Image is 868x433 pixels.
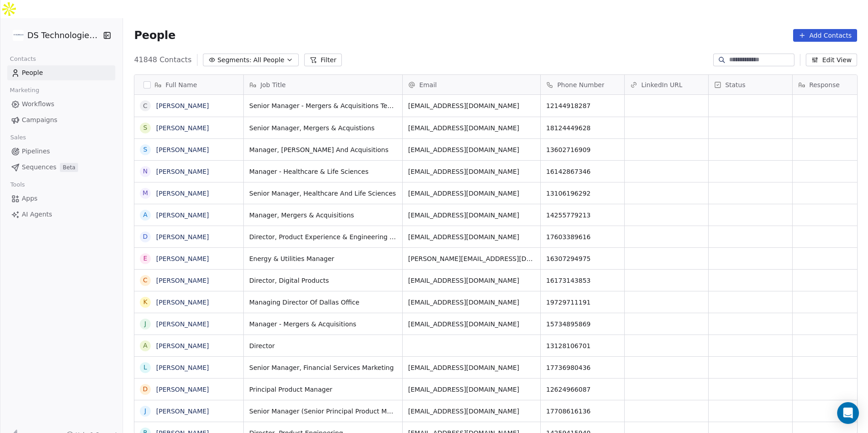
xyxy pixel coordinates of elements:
a: AI Agents [7,207,115,222]
a: [PERSON_NAME] [156,364,209,371]
span: [EMAIL_ADDRESS][DOMAIN_NAME] [408,232,535,241]
span: 18124449628 [546,123,619,133]
div: J [144,319,146,329]
div: A [143,341,148,350]
span: 17736980436 [546,363,619,372]
a: [PERSON_NAME] [156,146,209,153]
span: 17708616136 [546,407,619,416]
span: Senior Manager, Financial Services Marketing [249,363,397,372]
span: 13602716909 [546,145,619,154]
span: [EMAIL_ADDRESS][DOMAIN_NAME] [408,385,535,394]
span: People [134,29,175,42]
a: [PERSON_NAME] [156,386,209,393]
span: Tools [6,178,29,192]
div: S [143,145,148,154]
div: S [143,123,148,133]
span: LinkedIn URL [641,80,682,89]
div: Status [709,75,792,94]
div: D [143,384,148,394]
span: Manager, [PERSON_NAME] And Acquisitions [249,145,397,154]
span: Email [419,80,437,89]
a: [PERSON_NAME] [156,255,209,262]
span: [EMAIL_ADDRESS][DOMAIN_NAME] [408,407,535,416]
span: Marketing [6,84,43,97]
span: [EMAIL_ADDRESS][DOMAIN_NAME] [408,363,535,372]
a: People [7,65,115,80]
span: Sales [6,131,30,144]
span: Status [725,80,745,89]
a: [PERSON_NAME] [156,190,209,197]
span: [EMAIL_ADDRESS][DOMAIN_NAME] [408,123,535,133]
div: LinkedIn URL [625,75,708,94]
a: [PERSON_NAME] [156,233,209,241]
button: DS Technologies Inc [11,28,97,43]
a: Apps [7,191,115,206]
div: J [144,406,146,416]
a: [PERSON_NAME] [156,320,209,328]
div: K [143,297,148,307]
span: Workflows [22,99,54,109]
span: Manager - Mergers & Acquisitions [249,320,397,329]
span: Senior Manager, Mergers & Acquistions [249,123,397,133]
span: Principal Product Manager [249,385,397,394]
div: A [143,210,148,220]
span: Energy & Utilities Manager [249,254,397,263]
a: [PERSON_NAME] [156,408,209,415]
span: Director, Product Experience & Engineering Lab [249,232,397,241]
span: 16142867346 [546,167,619,176]
div: C [143,276,148,285]
span: 19729711191 [546,298,619,307]
span: 14255779213 [546,211,619,220]
a: [PERSON_NAME] [156,212,209,219]
a: [PERSON_NAME] [156,342,209,349]
div: L [143,363,147,372]
span: Full Name [165,80,197,89]
span: 17603389616 [546,232,619,241]
span: 16173143853 [546,276,619,285]
span: Job Title [260,80,286,89]
span: Senior Manager - Mergers & Acquisitions Technology Strategy Consulting [249,101,397,110]
a: [PERSON_NAME] [156,124,209,132]
span: 41848 Contacts [134,54,192,65]
a: SequencesBeta [7,160,115,175]
span: Beta [60,163,78,172]
span: Sequences [22,162,56,172]
a: Workflows [7,97,115,112]
span: Segments: [217,55,252,65]
img: DS%20Updated%20Logo.jpg [13,30,24,41]
span: [EMAIL_ADDRESS][DOMAIN_NAME] [408,276,535,285]
a: [PERSON_NAME] [156,277,209,284]
span: AI Agents [22,210,52,219]
span: Senior Manager, Healthcare And Life Sciences [249,189,397,198]
span: [EMAIL_ADDRESS][DOMAIN_NAME] [408,167,535,176]
span: Senior Manager (Senior Principal Product Manager) [249,407,397,416]
a: Pipelines [7,144,115,159]
span: 13106196292 [546,189,619,198]
span: DS Technologies Inc [27,30,101,41]
span: Director [249,341,397,350]
div: C [143,101,148,111]
span: Apps [22,194,38,203]
a: Campaigns [7,113,115,128]
span: Contacts [6,52,40,66]
span: Campaigns [22,115,57,125]
button: Edit View [806,54,857,66]
span: 15734895869 [546,320,619,329]
button: Add Contacts [793,29,857,42]
div: D [143,232,148,241]
span: [EMAIL_ADDRESS][DOMAIN_NAME] [408,320,535,329]
div: M [143,188,148,198]
span: [EMAIL_ADDRESS][DOMAIN_NAME] [408,189,535,198]
span: Director, Digital Products [249,276,397,285]
a: [PERSON_NAME] [156,168,209,175]
div: Full Name [134,75,243,94]
div: Job Title [244,75,402,94]
span: [EMAIL_ADDRESS][DOMAIN_NAME] [408,101,535,110]
div: Email [403,75,540,94]
div: Open Intercom Messenger [837,402,859,424]
span: 12624966087 [546,385,619,394]
span: All People [253,55,284,65]
span: 16307294975 [546,254,619,263]
button: Filter [304,54,342,66]
div: N [143,167,148,176]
